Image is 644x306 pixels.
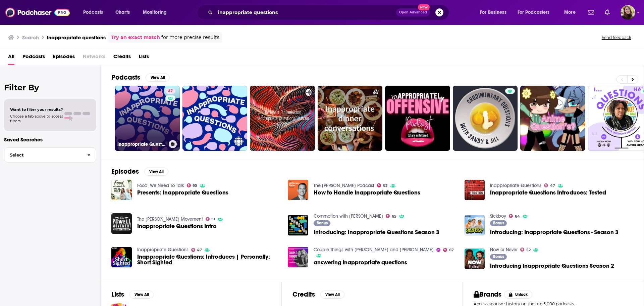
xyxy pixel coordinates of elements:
a: Credits [113,51,131,65]
a: PodcastsView All [111,73,170,82]
a: Couple Things with Shawn and Andrew [314,247,434,253]
a: Introducing Inappropriate Questions Season 2 [490,263,614,269]
span: Bonus [317,221,328,225]
button: open menu [475,7,515,18]
button: View All [129,291,154,299]
span: Open Advanced [399,11,427,14]
span: 47 [197,249,202,252]
a: 83 [377,183,388,187]
a: Food, We Need To Talk [137,183,184,188]
button: Send feedback [600,35,633,40]
a: Commotion with Elamin Abdelmahmoud [314,213,383,219]
span: Charts [115,8,130,17]
span: 47 [550,184,555,187]
img: Presents: Inappropriate Questions [111,180,132,200]
span: Episodes [53,51,75,65]
a: answering inappropriate questions [314,260,407,265]
span: Logged in as katiefuchs [621,5,635,20]
span: Want to filter your results? [10,107,63,112]
button: open menu [138,7,175,18]
h2: Podcasts [111,73,140,82]
a: 47 [191,248,202,252]
a: Presents: Inappropriate Questions [137,190,228,195]
img: Introducing Inappropriate Questions Season 2 [465,249,485,269]
a: Show notifications dropdown [602,7,612,18]
img: Inappropriate Questions Intro [111,213,132,234]
h3: Inappropriate Questions [117,141,166,147]
span: For Podcasters [518,8,550,17]
span: Bonus [493,255,504,259]
h3: Search [22,34,39,41]
h2: Filter By [4,83,96,92]
img: answering inappropriate questions [288,247,308,267]
a: Lists [139,51,149,65]
span: Choose a tab above to access filters. [10,114,63,123]
button: open menu [559,7,584,18]
a: Charts [111,7,134,18]
span: 65 [392,215,396,218]
span: Podcasts [83,8,103,17]
a: Inappropriate Questions Introduces: Tested [465,180,485,200]
button: View All [146,74,170,82]
div: Search podcasts, credits, & more... [203,5,455,20]
a: Inappropriate Questions: Introduces | Personally: Short Sighted [111,247,132,267]
a: 47 [544,183,555,187]
span: 67 [449,249,454,252]
a: Inappropriate Questions Introduces: Tested [490,190,606,195]
button: Unlock [504,291,533,299]
a: 65 [386,214,396,218]
span: 83 [383,184,388,187]
img: Podchaser - Follow, Share and Rate Podcasts [5,6,70,19]
a: Podcasts [22,51,45,65]
span: 51 [211,218,215,221]
a: CreditsView All [292,290,344,299]
a: How to Handle Inappropriate Questions [288,180,308,200]
span: All [8,51,14,65]
a: Sickboy [490,213,506,219]
a: Inappropriate Questions Intro [137,223,217,229]
button: Select [4,147,96,163]
img: Introducing: Inappropriate Questions - Season 3 [465,215,485,235]
input: Search podcasts, credits, & more... [215,7,396,18]
button: Open AdvancedNew [396,8,430,16]
span: 47 [168,88,173,95]
a: How to Handle Inappropriate Questions [314,190,420,195]
span: More [564,8,576,17]
a: Introducing: Inappropriate Questions Season 3 [314,229,439,235]
span: Inappropriate Questions: Introduces | Personally: Short Sighted [137,254,280,265]
button: Show profile menu [621,5,635,20]
a: 64 [509,214,520,218]
span: For Business [480,8,506,17]
a: 65 [187,183,198,187]
a: 51 [206,217,215,221]
img: Introducing: Inappropriate Questions Season 3 [288,215,308,235]
span: 52 [526,249,531,252]
a: Show notifications dropdown [585,7,597,18]
span: 65 [193,184,197,187]
a: ListsView All [111,290,154,299]
a: Inappropriate Questions [137,247,189,253]
a: 67 [443,248,454,252]
a: Now or Never [490,247,518,253]
button: View All [144,168,168,176]
a: 47Inappropriate Questions [115,86,180,151]
span: Bonus [493,221,504,225]
span: for more precise results [161,34,219,41]
a: EpisodesView All [111,167,168,176]
a: The Powell Movement [137,216,203,222]
span: 64 [515,215,520,218]
a: 52 [520,248,531,252]
a: The Jefferson Fisher Podcast [314,183,374,188]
